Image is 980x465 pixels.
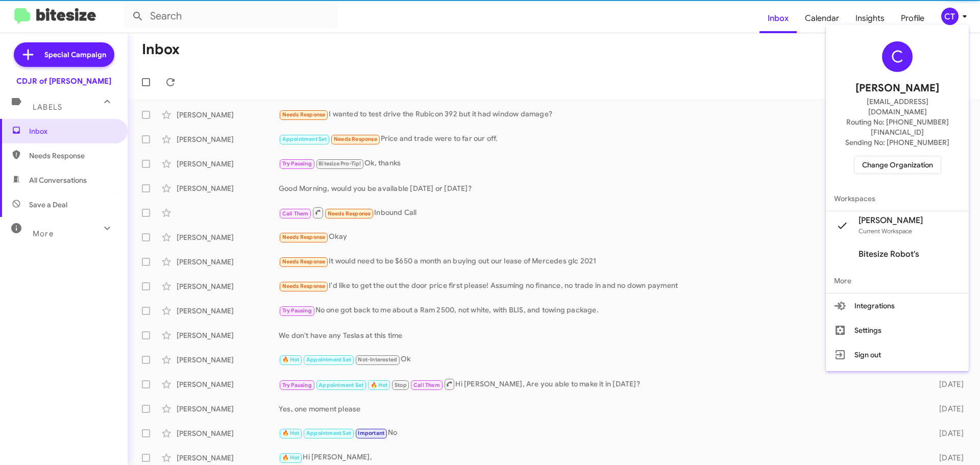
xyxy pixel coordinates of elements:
[855,80,939,96] span: [PERSON_NAME]
[882,41,913,72] div: C
[826,186,969,211] span: Workspaces
[826,318,969,342] button: Settings
[862,156,933,174] span: Change Organization
[859,249,919,259] span: Bitesize Robot's
[859,227,912,235] span: Current Workspace
[826,293,969,318] button: Integrations
[838,117,957,137] span: Routing No: [PHONE_NUMBER][FINANCIAL_ID]
[859,215,923,226] span: [PERSON_NAME]
[826,268,969,293] span: More
[826,342,969,367] button: Sign out
[838,96,957,117] span: [EMAIL_ADDRESS][DOMAIN_NAME]
[845,137,949,148] span: Sending No: [PHONE_NUMBER]
[854,156,941,174] button: Change Organization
